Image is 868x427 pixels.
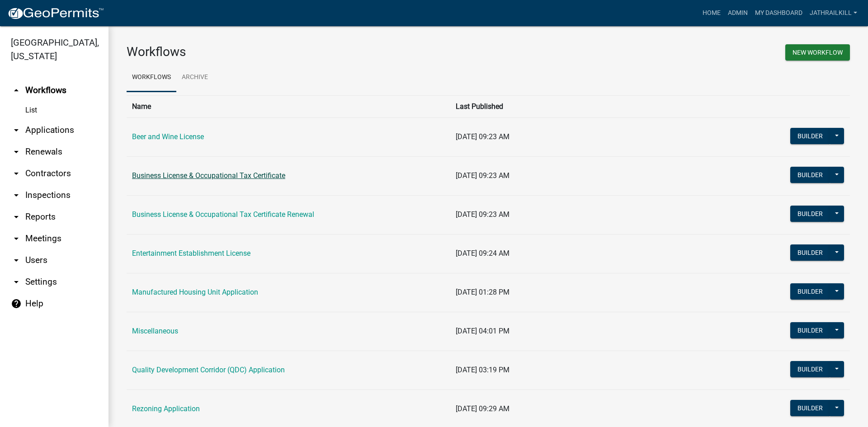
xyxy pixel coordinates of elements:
[456,171,509,180] span: [DATE] 09:23 AM
[127,95,450,117] th: Name
[132,404,200,413] a: Rezoning Application
[806,5,861,22] a: Jathrailkill
[456,404,509,413] span: [DATE] 09:29 AM
[132,327,178,335] a: Miscellaneous
[456,132,509,141] span: [DATE] 09:23 AM
[790,206,830,222] button: Builder
[127,63,176,92] a: Workflows
[132,210,314,219] a: Business License & Occupational Tax Certificate Renewal
[11,125,22,136] i: arrow_drop_down
[132,366,285,374] a: Quality Development Corridor (QDC) Application
[132,132,204,141] a: Beer and Wine License
[456,366,509,374] span: [DATE] 03:19 PM
[456,288,509,296] span: [DATE] 01:28 PM
[11,190,22,201] i: arrow_drop_down
[790,167,830,183] button: Builder
[11,146,22,157] i: arrow_drop_down
[456,249,509,258] span: [DATE] 09:24 AM
[11,85,22,96] i: arrow_drop_up
[132,288,258,296] a: Manufactured Housing Unit Application
[11,233,22,244] i: arrow_drop_down
[699,5,724,22] a: Home
[790,400,830,416] button: Builder
[456,210,509,219] span: [DATE] 09:23 AM
[450,95,740,117] th: Last Published
[790,283,830,300] button: Builder
[785,44,850,61] button: New Workflow
[132,249,250,258] a: Entertainment Establishment License
[11,211,22,222] i: arrow_drop_down
[127,44,481,60] h3: Workflows
[132,171,285,180] a: Business License & Occupational Tax Certificate
[790,322,830,338] button: Builder
[790,128,830,144] button: Builder
[456,327,509,335] span: [DATE] 04:01 PM
[751,5,806,22] a: My Dashboard
[11,298,22,309] i: help
[790,244,830,261] button: Builder
[11,168,22,179] i: arrow_drop_down
[724,5,751,22] a: Admin
[11,277,22,287] i: arrow_drop_down
[11,255,22,266] i: arrow_drop_down
[176,63,213,92] a: Archive
[790,361,830,377] button: Builder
